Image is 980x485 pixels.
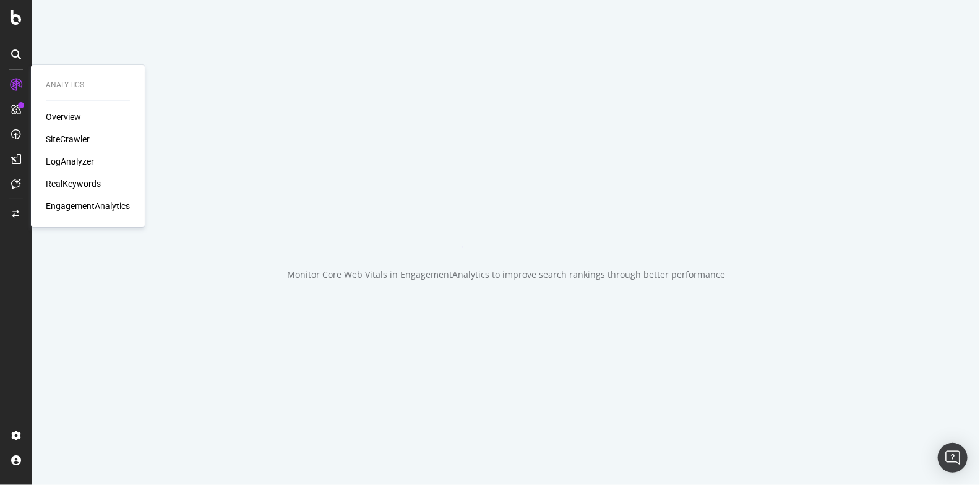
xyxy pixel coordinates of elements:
div: Analytics [46,80,130,90]
div: Monitor Core Web Vitals in EngagementAnalytics to improve search rankings through better performance [287,268,725,281]
a: EngagementAnalytics [46,200,130,212]
div: animation [462,204,551,249]
a: SiteCrawler [46,133,90,145]
a: LogAnalyzer [46,155,94,168]
a: RealKeywords [46,178,101,190]
div: Open Intercom Messenger [938,443,968,473]
a: Overview [46,111,81,123]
